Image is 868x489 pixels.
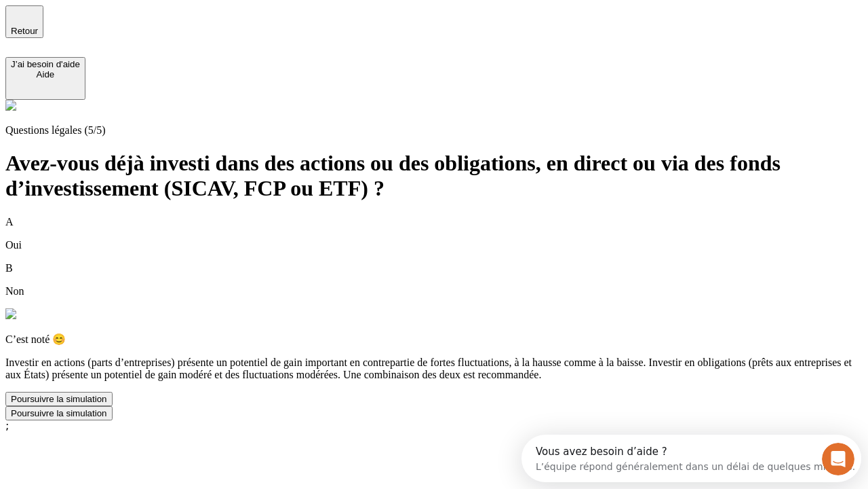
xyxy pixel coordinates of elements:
p: C’est noté 😊 [5,333,863,346]
div: Aide [11,69,80,79]
p: Non [5,285,863,297]
button: Poursuivre la simulation [5,392,113,406]
img: alexis.png [5,100,16,111]
iframe: Intercom live chat [822,443,854,475]
div: ; [5,420,863,431]
p: A [5,216,863,228]
p: Oui [5,239,863,251]
p: Questions légales (5/5) [5,124,863,137]
h1: Avez-vous déjà investi dans des actions ou des obligations, en direct ou via des fonds d’investis... [5,151,863,201]
div: J’ai besoin d'aide [11,59,80,69]
iframe: Intercom live chat discovery launcher [521,435,861,482]
p: B [5,262,863,274]
span: Retour [11,26,38,36]
div: Poursuivre la simulation [11,408,107,418]
p: Investir en actions (parts d’entreprises) présente un potentiel de gain important en contrepartie... [5,357,863,381]
button: J’ai besoin d'aideAide [5,57,85,100]
img: alexis.png [5,308,16,319]
button: Retour [5,5,43,38]
div: Vous avez besoin d’aide ? [14,12,334,22]
div: Poursuivre la simulation [11,394,107,404]
button: Poursuivre la simulation [5,406,113,420]
div: Ouvrir le Messenger Intercom [5,5,374,43]
div: L’équipe répond généralement dans un délai de quelques minutes. [14,22,334,37]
